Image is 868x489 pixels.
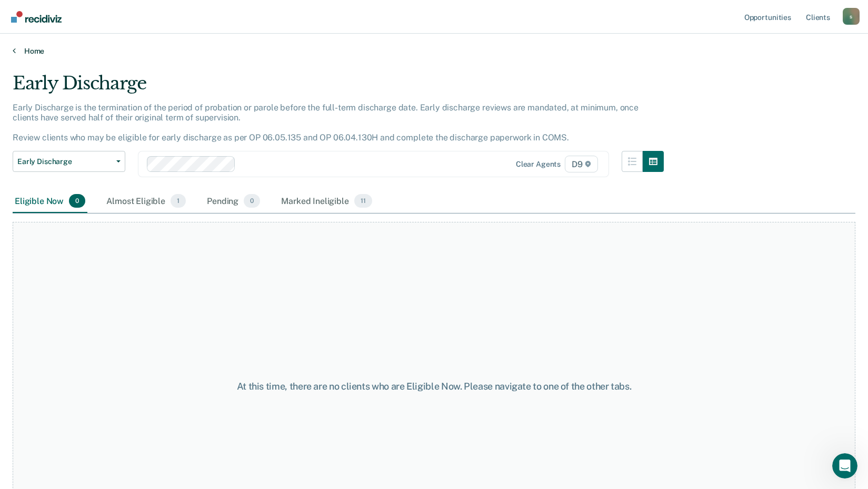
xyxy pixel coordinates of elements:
iframe: Intercom live chat [832,453,857,478]
button: Early Discharge [13,151,125,172]
p: Early Discharge is the termination of the period of probation or parole before the full-term disc... [13,103,638,143]
span: Early Discharge [17,157,112,166]
div: Marked Ineligible11 [279,190,374,213]
a: Home [13,46,855,56]
img: Recidiviz [11,11,62,23]
div: Early Discharge [13,73,664,103]
span: 0 [69,194,85,208]
span: 11 [354,194,372,208]
div: s [843,8,860,25]
div: Pending0 [205,190,262,213]
span: 0 [244,194,260,208]
div: Almost Eligible1 [104,190,188,213]
button: Profile dropdown button [843,8,860,25]
span: 1 [171,194,186,208]
div: Clear agents [516,160,561,169]
div: Eligible Now0 [13,190,87,213]
span: D9 [565,156,598,172]
div: At this time, there are no clients who are Eligible Now. Please navigate to one of the other tabs. [224,381,645,392]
